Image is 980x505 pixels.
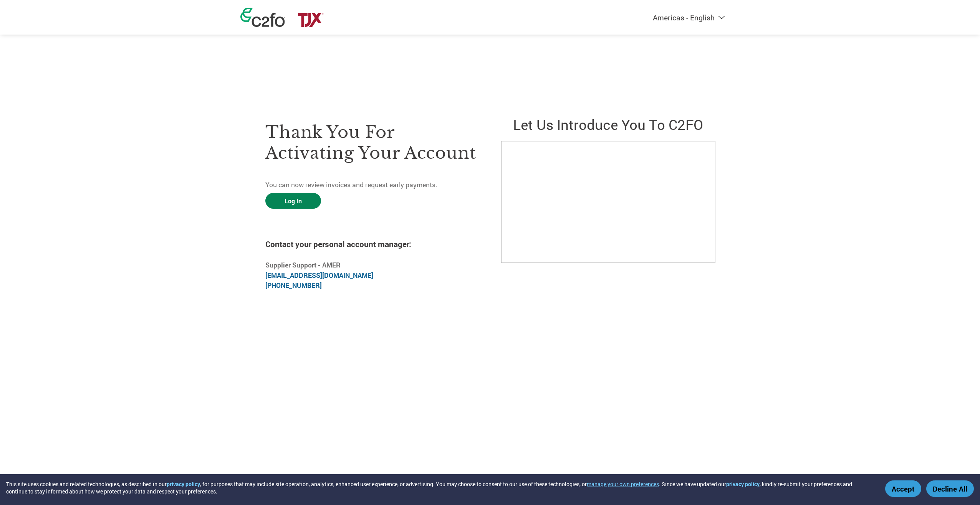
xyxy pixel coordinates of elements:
[501,141,715,263] iframe: C2FO Introduction Video
[265,261,341,269] b: Supplier Support - AMER
[885,480,921,497] button: Accept
[167,480,200,488] a: privacy policy
[265,281,322,290] a: [PHONE_NUMBER]
[926,480,974,497] button: Decline All
[265,271,373,280] a: [EMAIL_ADDRESS][DOMAIN_NAME]
[265,239,479,249] h4: Contact your personal account manager:
[6,480,874,495] div: This site uses cookies and related technologies, as described in our , for purposes that may incl...
[501,115,715,134] h2: Let us introduce you to C2FO
[265,193,321,209] a: Log In
[240,8,285,27] img: c2fo logo
[587,480,659,488] button: manage your own preferences
[297,13,324,27] img: TJX
[726,480,760,488] a: privacy policy
[265,122,479,163] h3: Thank you for activating your account
[265,180,479,190] p: You can now review invoices and request early payments.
